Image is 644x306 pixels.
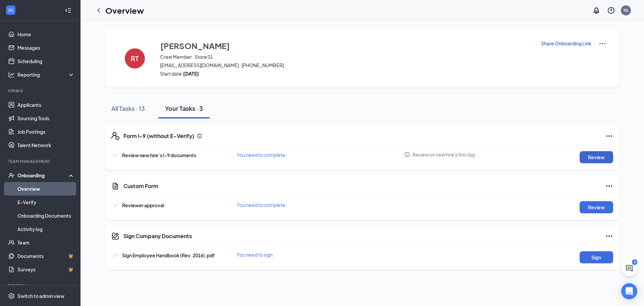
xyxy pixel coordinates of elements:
[17,222,75,236] a: Activity log
[607,6,615,14] svg: QuestionInfo
[632,259,637,265] div: 4
[237,251,404,258] div: You need to sign
[122,252,215,258] span: Sign Employee Handbook (Rev. 2016).pdf
[197,133,202,139] svg: Info
[17,112,75,125] a: Sourcing Tools
[111,104,145,113] div: All Tasks · 13
[605,182,613,190] svg: Ellipses
[413,151,476,158] span: Review on new hire's first day
[8,159,73,164] div: Team Management
[17,263,75,276] a: SurveysCrown
[160,62,532,69] span: [EMAIL_ADDRESS][DOMAIN_NAME] · [PHONE_NUMBER]
[118,40,152,77] button: RT
[621,283,637,299] div: Open Intercom Messenger
[160,70,532,77] span: Start date:
[624,7,629,13] div: NL
[8,172,15,179] svg: UserCheck
[17,98,75,112] a: Applicants
[17,125,75,138] a: Job Postings
[592,6,600,14] svg: Notifications
[541,40,591,47] p: Share Onboarding Link
[17,71,75,78] div: Reporting
[95,6,103,14] svg: ChevronLeft
[111,132,119,140] svg: FormI9EVerifyIcon
[17,182,75,195] a: Overview
[17,236,75,249] a: Team
[625,264,633,272] svg: ChatActive
[111,232,119,240] svg: CompanyDocumentIcon
[160,40,532,52] button: [PERSON_NAME]
[65,7,71,14] svg: Collapse
[580,201,613,213] button: Review
[111,182,119,190] svg: CustomFormIcon
[8,71,15,78] svg: Analysis
[183,71,199,77] strong: [DATE]
[605,232,613,240] svg: Ellipses
[131,56,139,61] h4: RT
[111,201,119,209] svg: Checkmark
[8,283,73,289] div: Payroll
[17,195,75,209] a: E-Verify
[160,53,532,60] span: Crew Member · Store 01
[17,172,69,179] div: Onboarding
[598,40,606,48] img: More Actions
[165,104,203,113] div: Your Tasks · 3
[8,88,73,94] div: Hiring
[541,40,592,47] button: Share Onboarding Link
[111,251,119,259] svg: Checkmark
[580,251,613,263] button: Sign
[17,249,75,263] a: DocumentsCrown
[123,232,192,240] h5: Sign Company Documents
[17,41,75,54] a: Messages
[621,260,637,276] button: ChatActive
[7,7,14,13] svg: WorkstreamLogo
[605,132,613,140] svg: Ellipses
[17,138,75,152] a: Talent Network
[17,28,75,41] a: Home
[17,209,75,222] a: Onboarding Documents
[160,40,230,51] h3: [PERSON_NAME]
[237,152,285,158] span: You need to complete
[237,202,285,208] span: You need to complete
[123,132,194,140] h5: Form I-9 (without E-Verify)
[123,182,158,190] h5: Custom Form
[122,152,196,158] span: Review new hire’s I-9 documents
[580,151,613,163] button: Review
[8,293,15,299] svg: Settings
[404,151,410,158] svg: Info
[105,5,144,16] h1: Overview
[111,151,119,159] svg: Checkmark
[17,54,75,68] a: Scheduling
[122,202,164,208] span: Reviewer approval
[17,293,64,299] div: Switch to admin view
